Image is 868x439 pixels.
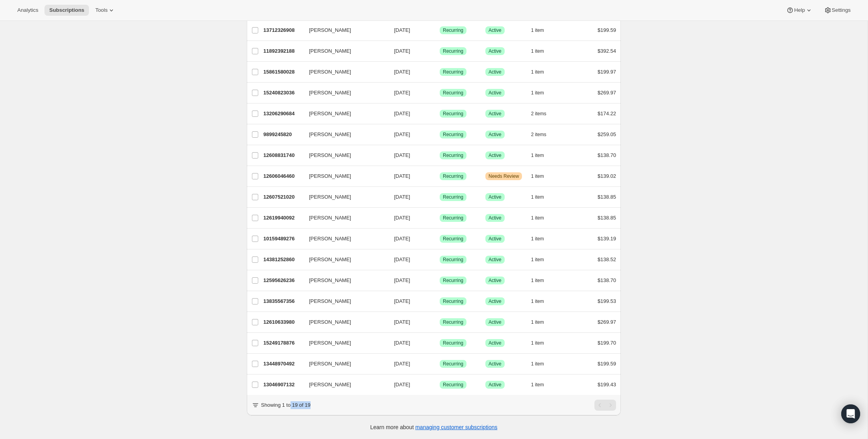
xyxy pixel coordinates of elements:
span: Recurring [443,111,463,117]
span: [PERSON_NAME] [309,47,351,55]
span: [PERSON_NAME] [309,68,351,76]
div: 13835567356[PERSON_NAME][DATE]SuccessRecurringSuccessActive1 item$199.53 [263,296,616,307]
span: 1 item [531,361,544,367]
button: [PERSON_NAME] [304,232,383,245]
a: managing customer subscriptions [415,424,498,430]
span: [DATE] [394,319,410,325]
button: 1 item [531,275,553,286]
p: 10159489276 [263,235,303,243]
span: Recurring [443,48,463,54]
span: [DATE] [394,48,410,54]
div: 15240823036[PERSON_NAME][DATE]SuccessRecurringSuccessActive1 item$269.97 [263,87,616,98]
span: [PERSON_NAME] [309,26,351,34]
p: 12595626236 [263,277,303,284]
div: 15861580028[PERSON_NAME][DATE]SuccessRecurringSuccessActive1 item$199.97 [263,66,616,77]
span: 1 item [531,194,544,200]
span: [PERSON_NAME] [309,151,351,159]
span: 1 item [531,69,544,75]
span: [DATE] [394,152,410,158]
div: 15249178876[PERSON_NAME][DATE]SuccessRecurringSuccessActive1 item$199.70 [263,338,616,349]
span: Active [489,111,502,117]
button: 1 item [531,338,553,349]
span: $139.19 [598,236,616,242]
span: [PERSON_NAME] [309,297,351,305]
p: 13206290684 [263,110,303,118]
span: [DATE] [394,173,410,179]
button: [PERSON_NAME] [304,378,383,391]
p: 12608831740 [263,151,303,159]
span: [PERSON_NAME] [309,318,351,326]
button: 1 item [531,212,553,223]
p: Showing 1 to 19 of 19 [261,401,311,409]
span: 1 item [531,173,544,179]
div: 13712326908[PERSON_NAME][DATE]SuccessRecurringSuccessActive1 item$199.59 [263,25,616,36]
span: [PERSON_NAME] [309,235,351,243]
button: [PERSON_NAME] [304,274,383,287]
button: [PERSON_NAME] [304,316,383,328]
span: $174.22 [598,111,616,116]
span: Subscriptions [49,7,84,13]
span: Active [489,90,502,96]
button: Help [781,5,817,16]
p: 15240823036 [263,89,303,97]
span: Active [489,131,502,138]
span: [DATE] [394,69,410,75]
span: Recurring [443,236,463,242]
span: 1 item [531,277,544,284]
span: Active [489,277,502,284]
span: [PERSON_NAME] [309,110,351,118]
span: Active [489,152,502,159]
span: $199.97 [598,69,616,75]
span: Active [489,298,502,304]
p: 12610633980 [263,318,303,326]
span: $138.85 [598,194,616,200]
span: Active [489,48,502,54]
span: Settings [832,7,851,13]
div: 12607521020[PERSON_NAME][DATE]SuccessRecurringSuccessActive1 item$138.85 [263,192,616,203]
div: 12595626236[PERSON_NAME][DATE]SuccessRecurringSuccessActive1 item$138.70 [263,275,616,286]
div: 12619940092[PERSON_NAME][DATE]SuccessRecurringSuccessActive1 item$138.85 [263,212,616,223]
p: 13448970492 [263,360,303,368]
span: 1 item [531,215,544,221]
span: [DATE] [394,236,410,242]
span: Active [489,319,502,325]
button: 1 item [531,358,553,369]
div: 12610633980[PERSON_NAME][DATE]SuccessRecurringSuccessActive1 item$269.97 [263,317,616,328]
span: [PERSON_NAME] [309,131,351,138]
span: [DATE] [394,131,410,137]
span: [DATE] [394,361,410,367]
div: 12606046460[PERSON_NAME][DATE]SuccessRecurringWarningNeeds Review1 item$139.02 [263,171,616,182]
button: Analytics [13,5,43,16]
p: 13712326908 [263,26,303,34]
p: 11892392188 [263,47,303,55]
span: Recurring [443,69,463,75]
p: 13835567356 [263,297,303,305]
button: [PERSON_NAME] [304,358,383,370]
button: [PERSON_NAME] [304,212,383,224]
span: [PERSON_NAME] [309,339,351,347]
span: Recurring [443,152,463,159]
button: [PERSON_NAME] [304,66,383,78]
span: [DATE] [394,277,410,283]
span: 2 items [531,131,546,138]
span: Tools [95,7,107,13]
span: $259.05 [598,131,616,137]
span: $199.70 [598,340,616,346]
span: [DATE] [394,27,410,33]
button: Settings [819,5,855,16]
button: 2 items [531,129,555,140]
span: [DATE] [394,111,410,116]
button: 2 items [531,108,555,119]
div: 13046907132[PERSON_NAME][DATE]SuccessRecurringSuccessActive1 item$199.43 [263,379,616,390]
span: 1 item [531,152,544,159]
button: [PERSON_NAME] [304,45,383,57]
span: [PERSON_NAME] [309,277,351,284]
button: [PERSON_NAME] [304,107,383,120]
button: Subscriptions [44,5,89,16]
span: 1 item [531,90,544,96]
span: 1 item [531,236,544,242]
span: Active [489,194,502,200]
span: [PERSON_NAME] [309,193,351,201]
button: Tools [91,5,120,16]
button: 1 item [531,254,553,265]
